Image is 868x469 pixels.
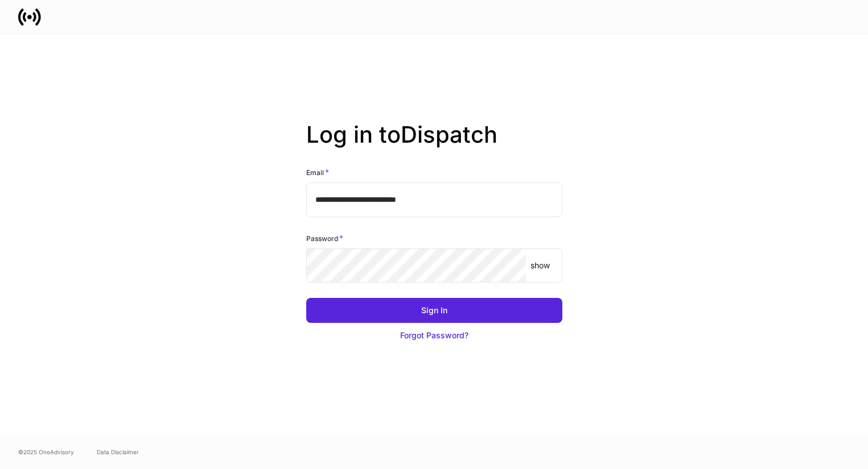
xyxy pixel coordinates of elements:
h2: Log in to Dispatch [306,121,562,167]
h6: Email [306,167,329,178]
a: Data Disclaimer [97,447,139,456]
button: Sign In [306,298,562,323]
p: show [530,260,550,271]
button: Forgot Password? [306,323,562,348]
div: Forgot Password? [400,330,468,341]
span: © 2025 OneAdvisory [18,447,74,456]
h6: Password [306,233,343,244]
div: Sign In [421,305,447,316]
